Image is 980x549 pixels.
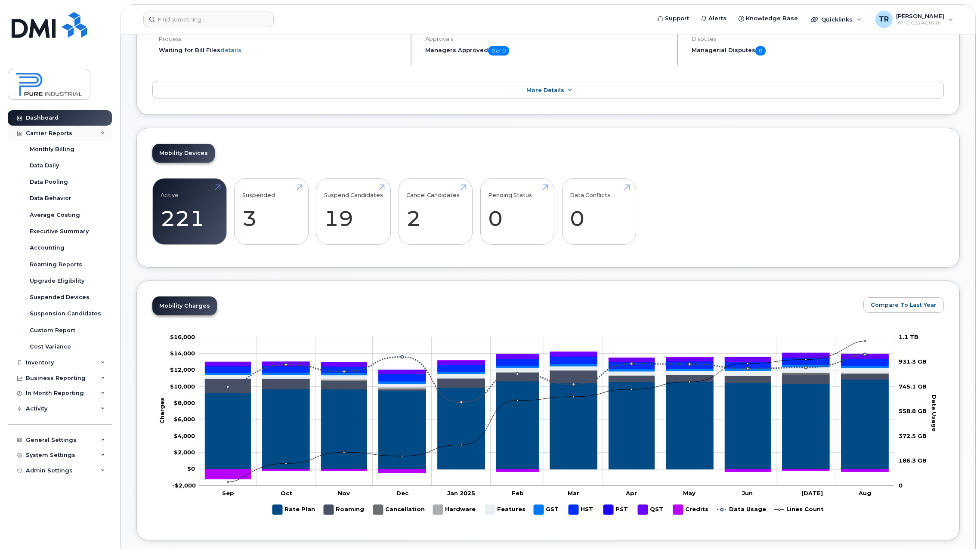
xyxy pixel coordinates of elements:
[899,407,927,414] tspan: 558.8 GB
[152,144,215,163] a: Mobility Devices
[170,383,195,390] tspan: $10,000
[488,46,509,56] span: 0 of 0
[373,501,425,518] g: Cancellation
[568,490,579,497] tspan: Mar
[272,501,315,518] g: Rate Plan
[152,296,217,315] a: Mobility Charges
[174,416,195,423] tspan: $6,000
[869,11,959,28] div: Tashiur Rahman
[871,301,937,309] span: Compare To Last Year
[158,398,165,424] tspan: Charges
[534,501,560,518] g: GST
[899,358,927,365] tspan: 931.3 GB
[205,356,888,381] g: HST
[569,501,595,518] g: HST
[170,350,195,357] tspan: $14,000
[205,352,888,374] g: QST
[717,501,766,518] g: Data Usage
[170,333,195,340] tspan: $16,000
[896,12,944,19] span: [PERSON_NAME]
[733,10,804,27] a: Knowledge Base
[170,333,195,340] g: $0
[338,490,350,497] tspan: Nov
[242,183,300,240] a: Suspended 3
[692,36,944,42] h4: Disputes
[931,394,938,431] tspan: Data Usage
[272,501,824,518] g: Legend
[174,432,195,439] tspan: $4,000
[512,490,524,497] tspan: Feb
[899,383,927,390] tspan: 745.1 GB
[755,46,766,56] span: 0
[324,183,383,240] a: Suspend Candidates 19
[205,352,888,479] g: Credits
[174,432,195,439] g: $0
[488,183,546,240] a: Pending Status 0
[174,399,195,406] tspan: $8,000
[863,297,944,313] button: Compare To Last Year
[899,457,927,464] tspan: 186.3 GB
[603,501,629,518] g: PST
[805,11,868,28] div: Quicklinks
[858,490,871,497] tspan: Aug
[174,449,195,456] tspan: $2,000
[205,379,888,469] g: Rate Plan
[170,366,195,373] tspan: $12,000
[170,383,195,390] g: $0
[899,333,918,340] tspan: 1.1 TB
[447,490,475,497] tspan: Jan 2025
[161,183,219,240] a: Active 221
[220,46,241,53] a: details
[174,416,195,423] g: $0
[281,490,292,497] tspan: Oct
[625,490,637,497] tspan: Apr
[170,350,195,357] g: $0
[433,501,476,518] g: Hardware
[821,16,853,23] span: Quicklinks
[570,183,628,240] a: Data Conflicts 0
[485,501,526,518] g: Features
[665,14,689,23] span: Support
[742,490,753,497] tspan: Jun
[896,19,944,26] span: Wireless Admin
[692,46,944,56] h5: Managerial Disputes
[526,87,564,93] span: More Details
[652,10,695,27] a: Support
[801,490,823,497] tspan: [DATE]
[143,12,274,27] input: Find something...
[638,501,665,518] g: QST
[172,482,196,489] g: $0
[425,36,670,42] h4: Approvals
[695,10,733,27] a: Alerts
[406,183,464,240] a: Cancel Candidates 2
[879,14,889,25] span: TR
[205,370,888,393] g: Roaming
[222,490,234,497] tspan: Sep
[205,364,888,383] g: GST
[673,501,708,518] g: Credits
[159,36,403,42] h4: Process
[170,366,195,373] g: $0
[899,482,903,489] tspan: 0
[708,14,726,23] span: Alerts
[774,501,824,518] g: Lines Count
[174,399,195,406] g: $0
[187,465,195,472] tspan: $0
[746,14,798,23] span: Knowledge Base
[324,501,365,518] g: Roaming
[425,46,670,56] h5: Managers Approved
[159,46,403,54] li: Waiting for Bill Files
[174,449,195,456] g: $0
[396,490,409,497] tspan: Dec
[683,490,696,497] tspan: May
[899,432,927,439] tspan: 372.5 GB
[172,482,196,489] tspan: -$2,000
[205,366,888,387] g: Features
